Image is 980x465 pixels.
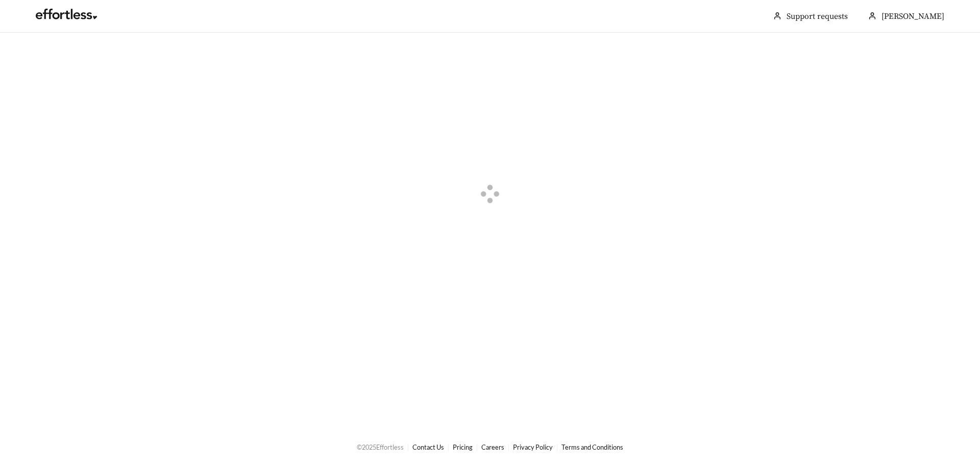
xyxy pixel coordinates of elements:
a: Careers [481,443,504,451]
a: Pricing [453,443,473,451]
a: Contact Us [412,443,444,451]
a: Privacy Policy [513,443,553,451]
span: [PERSON_NAME] [881,11,944,21]
a: Support requests [787,11,848,21]
span: © 2025 Effortless [357,443,404,451]
a: Terms and Conditions [561,443,623,451]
